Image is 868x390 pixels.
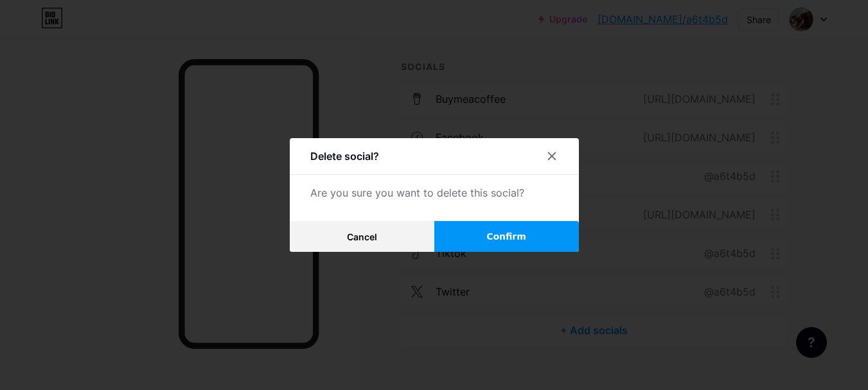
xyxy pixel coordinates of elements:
[347,231,377,242] span: Cancel
[310,148,379,164] div: Delete social?
[310,185,558,200] div: Are you sure you want to delete this social?
[290,221,434,252] button: Cancel
[486,230,526,244] span: Confirm
[434,221,579,252] button: Confirm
